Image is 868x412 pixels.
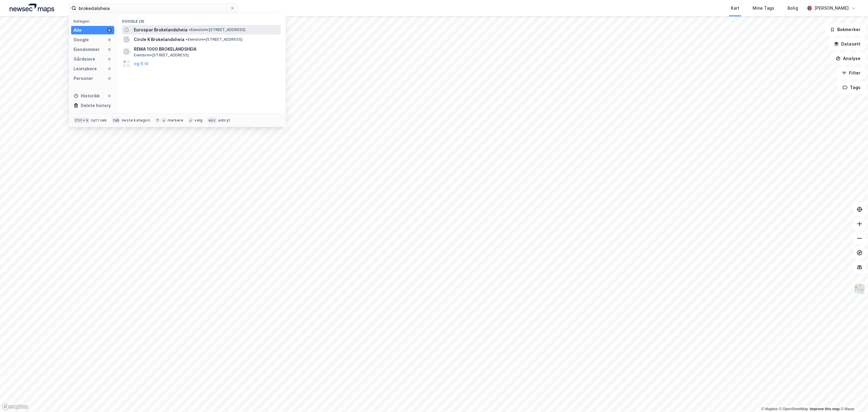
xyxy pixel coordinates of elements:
[194,118,203,123] div: velg
[218,118,230,123] div: avbryt
[810,407,840,411] a: Improve this map
[189,27,190,32] span: •
[134,46,278,53] span: REMA 1000 BROKELANDSHEIA
[112,117,121,123] div: tab
[838,383,868,412] iframe: Chat Widget
[117,14,286,25] div: Google (9)
[207,117,217,123] div: esc
[825,24,866,36] button: Bokmerker
[2,403,28,410] a: Mapbox homepage
[829,38,866,50] button: Datasett
[753,5,774,12] div: Mine Tags
[74,46,100,53] div: Eiendommer
[76,4,230,13] input: Søk på adresse, matrikkel, gårdeiere, leietakere eller personer
[168,118,183,123] div: markere
[74,65,97,72] div: Leietakere
[107,66,112,71] div: 0
[10,4,54,13] img: logo.a4113a55bc3d86da70a041830d287a7e.svg
[838,81,866,93] button: Tags
[74,36,89,43] div: Google
[814,5,849,12] div: [PERSON_NAME]
[107,28,112,33] div: 9
[134,53,189,58] span: Eiendom • [STREET_ADDRESS]
[107,76,112,81] div: 0
[837,67,866,79] button: Filter
[186,37,242,42] span: Eiendom • [STREET_ADDRESS]
[854,283,865,295] img: Z
[107,37,112,42] div: 9
[779,407,808,411] a: OpenStreetMap
[81,102,111,109] div: Delete history
[731,5,739,12] div: Kart
[134,26,187,33] span: Eurospar Brokelandsheia
[74,117,90,123] div: Ctrl + k
[107,93,112,98] div: 0
[74,92,100,100] div: Historikk
[122,118,150,123] div: neste kategori
[107,47,112,52] div: 0
[134,60,149,67] button: og 6 til
[788,5,798,12] div: Bolig
[74,27,82,34] div: Alle
[74,75,93,82] div: Personer
[189,27,245,32] span: Eiendom • [STREET_ADDRESS]
[761,407,778,411] a: Mapbox
[134,36,184,43] span: Circle K Brokelandsheia
[74,55,95,63] div: Gårdeiere
[91,118,107,123] div: nytt søk
[831,52,866,65] button: Analyse
[107,57,112,62] div: 0
[74,19,114,24] div: Kategori
[186,37,187,42] span: •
